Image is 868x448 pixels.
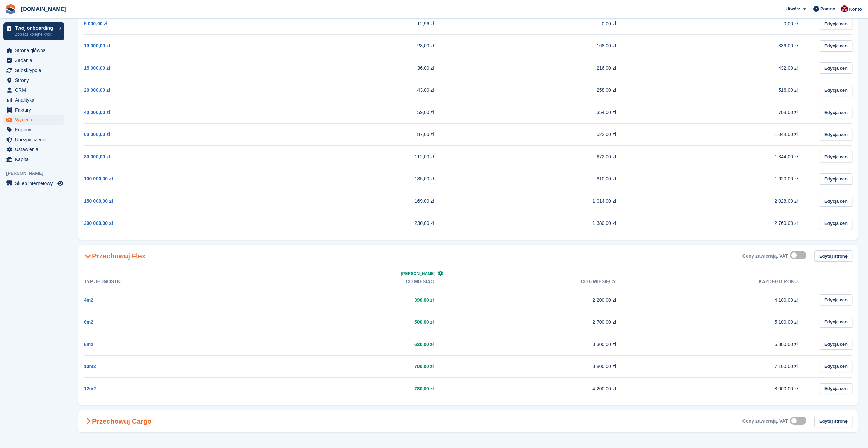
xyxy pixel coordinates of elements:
td: 1 014,00 zł [448,190,630,212]
a: Edycja cen [820,129,852,140]
td: 708,00 zł [630,101,811,124]
span: Ubezpieczenie [15,135,56,144]
a: 40 000,00 zł [84,110,110,115]
a: Edycja cen [820,40,852,52]
a: 80 000,00 zł [84,154,110,159]
a: Edycja cen [820,294,852,306]
a: menu [3,95,64,105]
td: 3 800,00 zł [448,355,630,377]
td: 2 700,00 zł [448,311,630,333]
td: 1 380,00 zł [448,212,630,234]
td: 258,00 zł [448,79,630,101]
th: Typ jednostki [84,275,266,289]
a: Edycja cen [820,107,852,118]
a: Edycja cen [820,361,852,372]
td: 112,00 zł [266,146,447,168]
a: [DOMAIN_NAME] [18,3,69,15]
a: Edycja cen [820,218,852,229]
a: Edycja cen [820,85,852,96]
p: Zobacz kolejne kroki [15,31,56,38]
a: 5 000,00 zł [84,21,107,26]
td: 135,00 zł [266,168,447,190]
a: 10 000,00 zł [84,43,110,48]
td: 432,00 zł [630,57,811,79]
span: [PERSON_NAME] [6,170,68,177]
span: Faktury [15,105,56,115]
a: menu [3,105,64,115]
td: 168,00 zł [448,35,630,57]
td: 522,00 zł [448,124,630,146]
a: 8m2 [84,342,93,347]
td: 28,00 zł [266,35,447,57]
td: 230,00 zł [266,212,447,234]
td: 6 300,00 zł [630,333,811,355]
span: Zadania [15,56,56,65]
a: menu [3,75,64,85]
a: Edycja cen [820,151,852,162]
a: menu [3,46,64,55]
a: menu [3,155,64,164]
a: 12m2 [84,386,96,391]
td: 59,00 zł [266,101,447,124]
td: 4 200,00 zł [448,377,630,400]
a: 6m2 [84,319,93,325]
td: 2 760,00 zł [630,212,811,234]
a: menu [3,145,64,154]
a: 10m2 [84,364,96,369]
a: Edytuj stronę [814,416,852,427]
th: Co 6 miesięcy [448,275,630,289]
span: Utwórz [785,5,800,12]
td: 2 028,00 zł [630,190,811,212]
span: Konto [849,6,862,13]
td: 8 000,00 zł [630,377,811,400]
th: Każdego roku [630,275,811,289]
a: menu [3,56,64,65]
td: 3 300,00 zł [448,333,630,355]
td: 700,00 zł [266,355,447,377]
td: 1 344,00 zł [630,146,811,168]
div: Ceny zawierają. VAT [742,418,788,424]
span: Sklep internetowy [15,178,56,188]
a: 4m2 [84,297,93,303]
td: 780,00 zł [266,377,447,400]
a: 150 000,00 zł [84,198,113,204]
td: 7 100,00 zł [630,355,811,377]
th: Co miesiąc [266,275,447,289]
span: CRM [15,85,56,95]
span: Strony [15,75,56,85]
a: menu [3,115,64,125]
a: [PERSON_NAME] [401,271,443,276]
td: 354,00 zł [448,101,630,124]
a: Edycja cen [820,339,852,350]
td: 0,00 zł [630,13,811,35]
img: Mateusz Kacwin [841,5,848,12]
td: 87,00 zł [266,124,447,146]
a: 200 000,00 zł [84,220,113,226]
p: Twój onboarding [15,26,56,30]
a: menu [3,66,64,75]
a: menu [3,125,64,134]
span: [PERSON_NAME] [401,271,435,276]
a: 20 000,00 zł [84,87,110,93]
td: 1 620,00 zł [630,168,811,190]
td: 2 200,00 zł [448,289,630,311]
a: Twój onboarding Zobacz kolejne kroki [3,22,64,40]
a: Edycja cen [820,317,852,328]
td: 1 044,00 zł [630,124,811,146]
td: 4 100,00 zł [630,289,811,311]
td: 620,00 zł [266,333,447,355]
a: menu [3,178,64,188]
a: Edycja cen [820,62,852,74]
div: Ceny zawierają. VAT [742,253,788,259]
td: 5 100,00 zł [630,311,811,333]
td: 336,00 zł [630,35,811,57]
td: 516,00 zł [630,79,811,101]
a: 100 000,00 zł [84,176,113,182]
a: Edycja cen [820,18,852,29]
span: Pomoc [820,5,835,12]
a: 60 000,00 zł [84,132,110,137]
span: Kapitał [15,155,56,164]
td: 390,00 zł [266,289,447,311]
a: Edycja cen [820,383,852,394]
td: 216,00 zł [448,57,630,79]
